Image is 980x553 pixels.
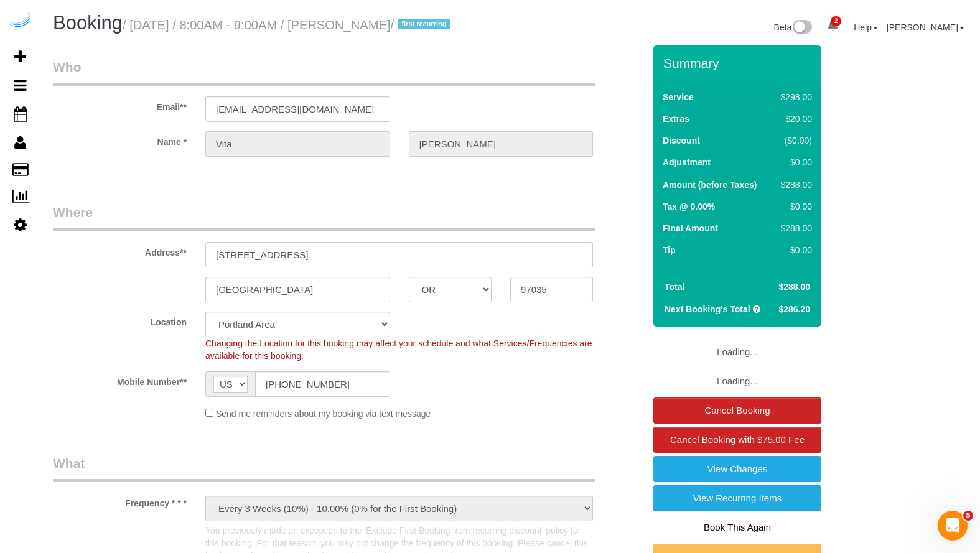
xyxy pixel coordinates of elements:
[778,304,810,314] span: $286.20
[510,277,593,302] input: Zip Code**
[663,244,676,256] label: Tip
[44,312,196,328] label: Location
[776,113,812,125] div: $20.00
[653,397,821,424] a: Cancel Booking
[653,485,821,511] a: View Recurring Items
[205,131,390,157] input: First Name**
[665,282,684,292] strong: Total
[53,58,595,86] legend: Who
[663,200,715,213] label: Tax @ 0.00%
[778,282,810,292] span: $288.00
[670,434,805,445] span: Cancel Booking with $75.00 Fee
[776,91,812,103] div: $298.00
[665,304,750,314] strong: Next Booking's Total
[44,131,196,148] label: Name *
[821,12,845,40] a: 2
[776,244,812,256] div: $0.00
[663,91,694,103] label: Service
[663,222,718,235] label: Final Amount
[653,427,821,453] a: Cancel Booking with $75.00 Fee
[653,456,821,482] a: View Changes
[7,12,32,30] img: Automaid Logo
[887,22,964,32] a: [PERSON_NAME]
[216,409,431,419] span: Send me reminders about my booking via text message
[53,203,595,231] legend: Where
[938,511,968,541] iframe: Intercom live chat
[205,338,592,361] span: Changing the Location for this booking may affect your schedule and what Services/Frequencies are...
[831,16,841,26] span: 2
[398,19,450,29] span: first recurring
[776,156,812,169] div: $0.00
[774,22,813,32] a: Beta
[123,18,454,32] small: / [DATE] / 8:00AM - 9:00AM / [PERSON_NAME]
[776,222,812,235] div: $288.00
[409,131,594,157] input: Last Name**
[776,134,812,147] div: ($0.00)
[776,200,812,213] div: $0.00
[663,179,757,191] label: Amount (before Taxes)
[663,134,700,147] label: Discount
[44,371,196,388] label: Mobile Number**
[53,454,595,482] legend: What
[791,20,812,36] img: New interface
[663,56,815,70] h3: Summary
[663,156,711,169] label: Adjustment
[391,18,455,32] span: /
[663,113,689,125] label: Extras
[963,511,973,521] span: 5
[255,371,390,397] input: Mobile Number**
[44,493,196,509] label: Frequency * * *
[653,514,821,541] a: Book This Again
[854,22,878,32] a: Help
[53,12,123,34] span: Booking
[776,179,812,191] div: $288.00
